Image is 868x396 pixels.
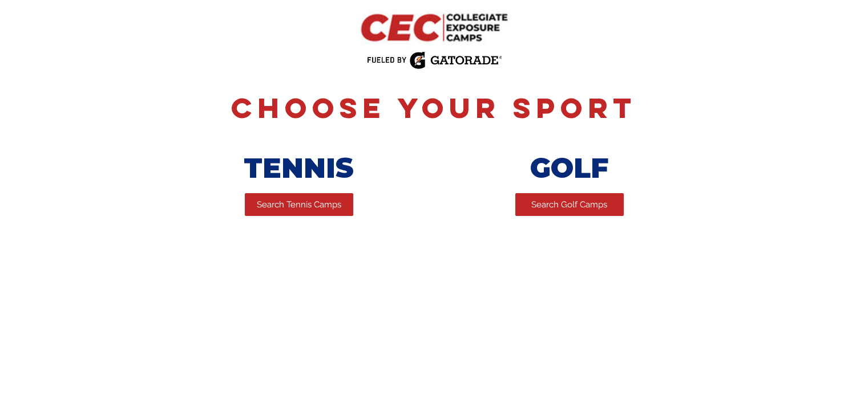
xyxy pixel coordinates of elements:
span: Search Tennis Camps [257,199,341,211]
img: CEC Logo Primary.png [346,5,522,51]
span: Choose Your Sport [231,90,637,125]
a: Search Tennis Camps [245,193,353,216]
span: Search Golf Camps [531,199,607,211]
span: TENNIS [244,152,354,185]
a: Search Golf Camps [515,193,624,216]
span: GOLF [530,152,608,185]
img: Fueled by Gatorade.png [366,51,502,70]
